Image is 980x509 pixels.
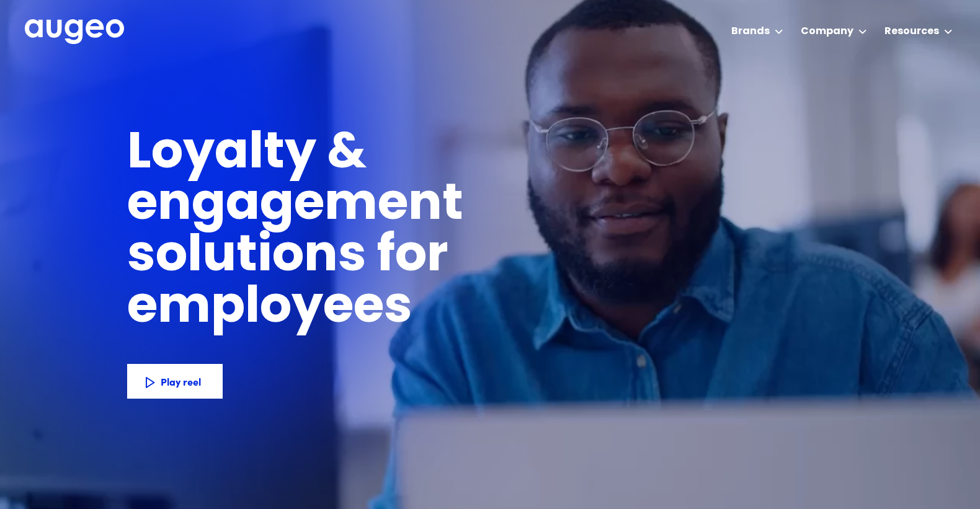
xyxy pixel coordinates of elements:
[25,19,124,45] img: Augeo's full logo in white.
[884,24,939,39] div: Resources
[801,24,853,39] div: Company
[731,24,770,39] div: Brands
[127,129,663,283] h1: Loyalty & engagement solutions for
[25,19,124,45] a: home
[127,364,223,399] a: Play reel
[127,283,434,335] h1: employees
